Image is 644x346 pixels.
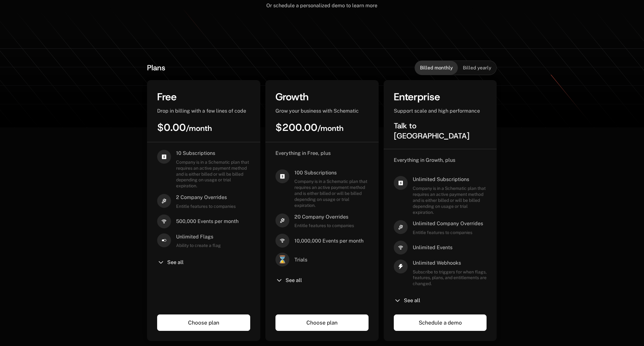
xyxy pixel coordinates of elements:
span: Unlimited Webhooks [413,260,487,267]
span: Entitle features to companies [294,223,354,229]
span: Plans [147,63,165,73]
a: Schedule a demo [394,314,487,331]
span: Company is in a Schematic plan that requires an active payment method and is either billed or wil... [294,179,369,208]
i: chevron-down [157,259,165,266]
span: 10 Subscriptions [176,150,250,157]
span: ⌛ [275,253,289,267]
i: hammer [275,214,289,227]
span: Grow your business with Schematic [275,108,359,114]
span: Trials [294,256,307,263]
i: hammer [394,220,408,234]
span: 2 Company Overrides [176,194,236,201]
span: Everything in Growth, plus [394,157,455,163]
span: Entitle features to companies [176,203,236,209]
span: Unlimited Events [413,244,452,251]
span: Company is in a Schematic plan that requires an active payment method and is either billed or wil... [413,185,487,215]
a: Choose plan [275,314,369,331]
span: Billed yearly [463,65,491,71]
span: 500,000 Events per month [176,218,239,225]
span: Growth [275,90,309,103]
span: Ability to create a flag [176,243,221,249]
span: Or schedule a personalized demo to learn more [266,3,377,9]
span: Company is in a Schematic plan that requires an active payment method and is either billed or wil... [176,159,250,189]
i: signal [157,214,171,228]
i: cashapp [275,169,289,183]
span: Free [157,90,177,103]
span: Drop in billing with a few lines of code [157,108,246,114]
span: Subscribe to triggers for when flags, features, plans, and entitlements are changed. [413,269,487,287]
span: Support scale and high performance [394,108,480,114]
span: See all [286,278,302,283]
a: Choose plan [157,314,250,331]
i: cashapp [157,150,171,164]
span: See all [404,298,420,303]
i: chevron-down [394,297,401,304]
span: Unlimited Flags [176,233,221,240]
i: chevron-down [275,277,283,284]
span: Entitle features to companies [413,230,483,236]
span: Unlimited Company Overrides [413,220,483,227]
i: signal [394,241,408,255]
sub: / month [186,123,212,133]
span: Unlimited Subscriptions [413,176,487,183]
span: 10,000,000 Events per month [294,238,363,244]
span: $200.00 [275,121,344,134]
i: boolean-on [157,233,171,247]
span: Billed monthly [420,65,453,71]
i: cashapp [394,176,408,190]
span: Enterprise [394,90,440,103]
i: signal [275,234,289,248]
span: $0.00 [157,121,212,134]
sub: / month [317,123,344,133]
span: Everything in Free, plus [275,150,331,156]
i: hammer [157,194,171,208]
span: 20 Company Overrides [294,214,354,220]
span: 100 Subscriptions [294,169,369,176]
span: Talk to [GEOGRAPHIC_DATA] [394,121,470,141]
i: thunder [394,260,408,273]
span: See all [167,260,184,265]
